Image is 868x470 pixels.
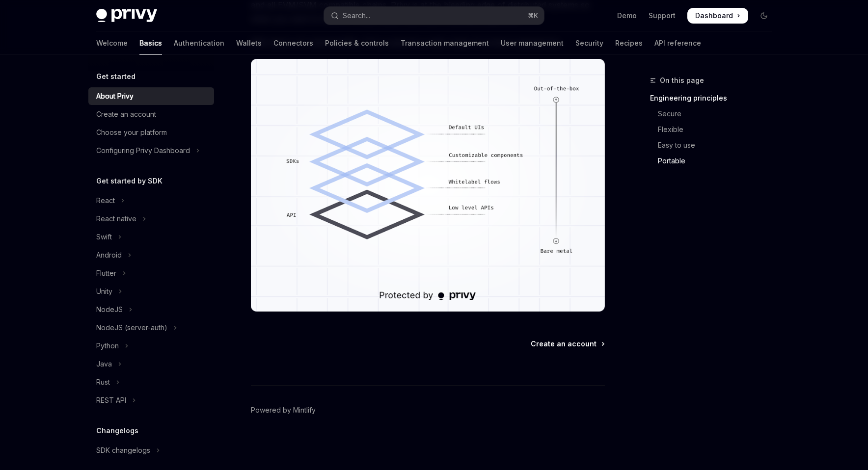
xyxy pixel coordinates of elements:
[88,264,214,282] button: Toggle Flutter section
[96,358,112,370] div: Java
[650,106,780,122] a: Secure
[96,71,136,82] h5: Get started
[575,31,603,55] a: Security
[174,31,224,55] a: Authentication
[96,444,150,456] div: SDK changelogs
[88,301,214,318] button: Toggle NodeJS section
[96,376,110,388] div: Rust
[343,10,370,22] div: Search...
[236,31,262,55] a: Wallets
[615,31,643,55] a: Recipes
[88,337,214,355] button: Toggle Python section
[401,31,489,55] a: Transaction management
[649,11,676,21] a: Support
[88,246,214,264] button: Toggle Android section
[88,283,214,300] button: Toggle Unity section
[96,31,128,55] a: Welcome
[88,442,214,459] button: Toggle SDK changelogs section
[324,7,544,25] button: Open search
[96,394,126,406] div: REST API
[88,228,214,246] button: Toggle Swift section
[654,31,701,55] a: API reference
[251,59,605,312] img: images/Customization.png
[96,249,122,261] div: Android
[96,175,163,187] h5: Get started by SDK
[325,31,389,55] a: Policies & controls
[96,340,119,352] div: Python
[88,392,214,409] button: Toggle REST API section
[531,339,604,349] a: Create an account
[650,90,780,106] a: Engineering principles
[687,8,748,24] a: Dashboard
[88,319,214,337] button: Toggle NodeJS (server-auth) section
[96,213,136,225] div: React native
[501,31,564,55] a: User management
[88,192,214,209] button: Toggle React section
[88,355,214,373] button: Toggle Java section
[96,90,134,102] div: About Privy
[531,339,597,349] span: Create an account
[660,75,704,86] span: On this page
[88,142,214,159] button: Toggle Configuring Privy Dashboard section
[96,425,138,437] h5: Changelogs
[650,137,780,153] a: Easy to use
[96,108,156,120] div: Create an account
[96,127,167,138] div: Choose your platform
[88,105,214,123] a: Create an account
[139,31,162,55] a: Basics
[96,322,167,334] div: NodeJS (server-auth)
[88,210,214,228] button: Toggle React native section
[617,11,637,21] a: Demo
[88,373,214,391] button: Toggle Rust section
[756,8,772,24] button: Toggle dark mode
[96,195,115,207] div: React
[88,87,214,105] a: About Privy
[695,11,733,21] span: Dashboard
[528,12,538,20] span: ⌘ K
[96,145,190,157] div: Configuring Privy Dashboard
[96,231,112,243] div: Swift
[650,122,780,137] a: Flexible
[96,304,123,315] div: NodeJS
[273,31,313,55] a: Connectors
[88,124,214,141] a: Choose your platform
[650,153,780,169] a: Portable
[96,9,157,23] img: dark logo
[251,405,316,415] a: Powered by Mintlify
[96,267,116,279] div: Flutter
[96,286,112,297] div: Unity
